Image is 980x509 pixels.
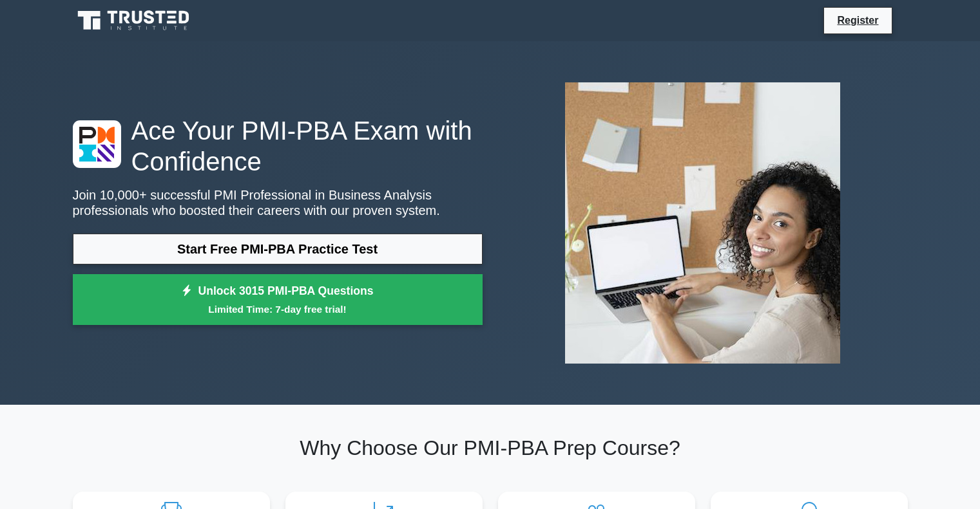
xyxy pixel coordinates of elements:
[73,234,483,264] a: Start Free PMI-PBA Practice Test
[89,302,466,317] small: Limited Time: 7-day free trial!
[73,187,483,218] p: Join 10,000+ successful PMI Professional in Business Analysis professionals who boosted their car...
[73,115,483,177] h1: Ace Your PMI-PBA Exam with Confidence
[829,12,886,28] a: Register
[73,436,908,460] h2: Why Choose Our PMI-PBA Prep Course?
[73,274,483,326] a: Unlock 3015 PMI-PBA QuestionsLimited Time: 7-day free trial!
